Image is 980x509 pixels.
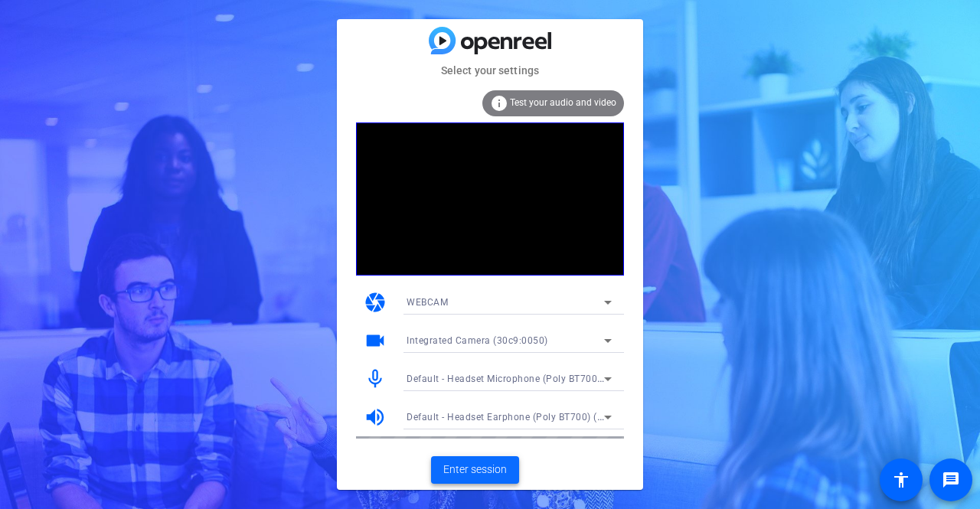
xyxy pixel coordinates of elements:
[407,372,656,384] span: Default - Headset Microphone (Poly BT700) (047f:02e6)
[510,97,616,108] span: Test your audio and video
[490,94,508,113] mat-icon: info
[892,471,910,489] mat-icon: accessibility
[364,406,387,429] mat-icon: volume_up
[429,27,551,54] img: blue-gradient.svg
[443,462,507,478] span: Enter session
[407,335,548,346] span: Integrated Camera (30c9:0050)
[364,329,387,352] mat-icon: videocam
[364,291,387,314] mat-icon: camera
[431,456,519,484] button: Enter session
[337,62,643,79] mat-card-subtitle: Select your settings
[942,471,960,489] mat-icon: message
[407,297,448,308] span: WEBCAM
[407,410,646,423] span: Default - Headset Earphone (Poly BT700) (047f:02e6)
[364,367,387,390] mat-icon: mic_none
